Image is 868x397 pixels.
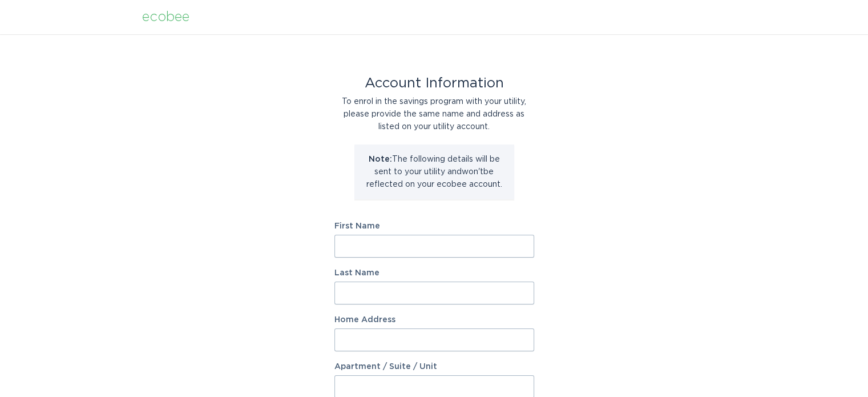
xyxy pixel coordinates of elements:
[363,153,506,191] p: The following details will be sent to your utility and won't be reflected on your ecobee account.
[334,316,534,324] label: Home Address
[334,269,534,277] label: Last Name
[142,11,189,23] div: ecobee
[334,222,534,230] label: First Name
[334,95,534,133] div: To enrol in the savings program with your utility, please provide the same name and address as li...
[369,155,392,163] strong: Note:
[334,363,534,371] label: Apartment / Suite / Unit
[334,77,534,90] div: Account Information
